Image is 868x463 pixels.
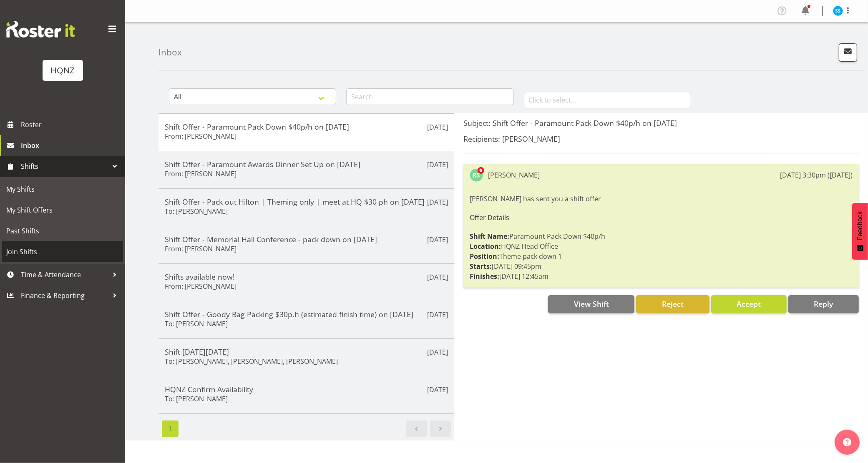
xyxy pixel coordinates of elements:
[165,282,236,290] h6: From: [PERSON_NAME]
[470,262,492,271] strong: Starts:
[470,214,853,221] h6: Offer Details
[427,160,448,170] p: [DATE]
[6,245,119,258] span: Join Shifts
[524,92,691,108] input: Click to select...
[6,183,119,195] span: My Shifts
[165,197,448,206] h5: Shift Offer - Pack out Hilton | Theming only | meet at HQ $30 ph on [DATE]
[788,295,859,313] button: Reply
[21,118,121,131] span: Roster
[165,385,448,394] h5: HQNZ Confirm Availability
[711,295,787,313] button: Accept
[165,170,236,178] h6: From: [PERSON_NAME]
[833,6,843,16] img: sandra-sabrina-yazmin10066.jpg
[843,438,851,446] img: help-xxl-2.png
[814,299,833,309] span: Reply
[21,268,108,281] span: Time & Attendance
[427,385,448,395] p: [DATE]
[852,203,868,260] button: Feedback - Show survey
[427,272,448,282] p: [DATE]
[470,272,499,281] strong: Finishes:
[470,252,499,261] strong: Position:
[427,347,448,357] p: [DATE]
[21,139,121,152] span: Inbox
[470,192,853,283] div: [PERSON_NAME] has sent you a shift offer Paramount Pack Down $40p/h HQNZ Head Office Theme pack d...
[165,395,228,403] h6: To: [PERSON_NAME]
[662,299,684,309] span: Reject
[165,235,448,244] h5: Shift Offer - Memorial Hall Conference - pack down on [DATE]
[470,168,483,182] img: rachael-simpson131.jpg
[427,122,448,132] p: [DATE]
[470,242,501,251] strong: Location:
[427,197,448,207] p: [DATE]
[165,347,448,356] h5: Shift [DATE][DATE]
[165,132,236,140] h6: From: [PERSON_NAME]
[856,211,864,240] span: Feedback
[165,245,236,253] h6: From: [PERSON_NAME]
[463,118,859,128] h5: Subject: Shift Offer - Paramount Pack Down $40p/h on [DATE]
[165,207,228,215] h6: To: [PERSON_NAME]
[2,179,123,200] a: My Shifts
[463,134,859,143] h5: Recipients: [PERSON_NAME]
[21,160,108,173] span: Shifts
[165,160,448,169] h5: Shift Offer - Paramount Awards Dinner Set Up on [DATE]
[51,64,75,77] div: HQNZ
[165,357,338,365] h6: To: [PERSON_NAME], [PERSON_NAME], [PERSON_NAME]
[21,289,108,302] span: Finance & Reporting
[427,235,448,245] p: [DATE]
[165,122,448,131] h5: Shift Offer - Paramount Pack Down $40p/h on [DATE]
[2,220,123,241] a: Past Shifts
[574,299,609,309] span: View Shift
[430,420,451,437] a: Next page
[159,48,182,57] h4: Inbox
[470,232,509,241] strong: Shift Name:
[165,272,448,281] h5: Shifts available now!
[488,170,540,180] div: [PERSON_NAME]
[406,420,427,437] a: Previous page
[2,241,123,262] a: Join Shifts
[427,310,448,320] p: [DATE]
[165,310,448,319] h5: Shift Offer - Goody Bag Packing $30p.h (estimated finish time) on [DATE]
[548,295,634,313] button: View Shift
[636,295,709,313] button: Reject
[6,204,119,216] span: My Shift Offers
[346,88,513,105] input: Search
[6,225,119,237] span: Past Shifts
[737,299,761,309] span: Accept
[6,21,75,38] img: Rosterit website logo
[2,200,123,220] a: My Shift Offers
[780,170,853,180] div: [DATE] 3:30pm ([DATE])
[165,320,228,328] h6: To: [PERSON_NAME]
